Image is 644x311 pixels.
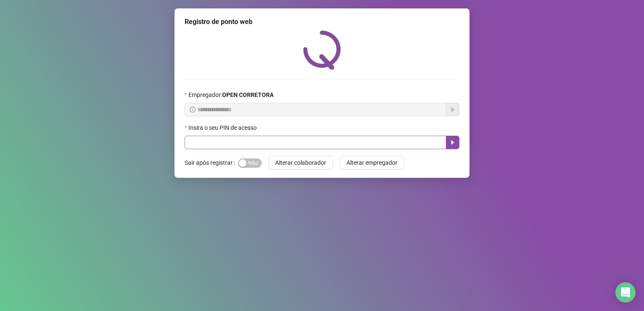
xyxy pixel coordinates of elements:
[303,30,341,70] img: QRPoint
[185,17,459,27] div: Registro de ponto web
[222,91,274,98] strong: OPEN CORRETORA
[340,156,404,169] button: Alterar empregador
[268,156,333,169] button: Alterar colaborador
[185,156,238,169] label: Sair após registrar
[346,158,397,167] span: Alterar empregador
[188,90,274,99] span: Empregador :
[449,139,456,146] span: caret-right
[615,282,636,303] div: Open Intercom Messenger
[190,107,196,113] span: info-circle
[275,158,326,167] span: Alterar colaborador
[185,123,262,132] label: Insira o seu PIN de acesso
